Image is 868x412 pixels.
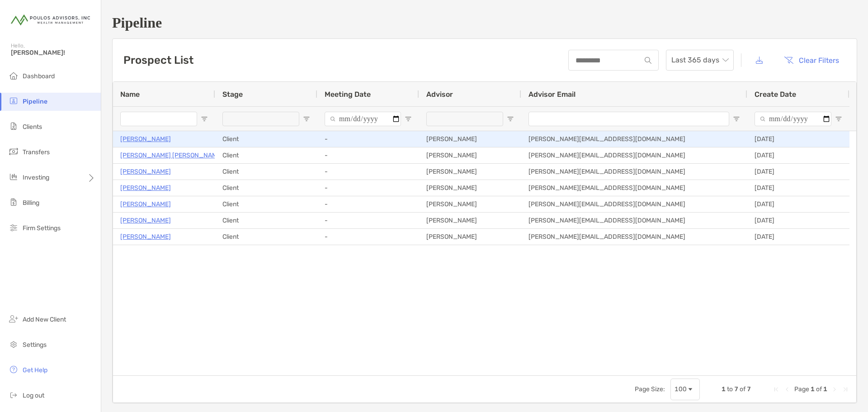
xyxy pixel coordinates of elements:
div: - [317,213,419,228]
span: Advisor [426,90,453,99]
img: transfers icon [8,146,19,157]
div: [PERSON_NAME][EMAIL_ADDRESS][DOMAIN_NAME] [521,147,747,163]
img: investing icon [8,171,19,182]
div: Client [215,229,317,245]
img: add_new_client icon [8,313,19,324]
span: [PERSON_NAME]! [11,49,95,57]
div: - [317,196,419,212]
div: Client [215,147,317,163]
div: - [317,229,419,245]
span: Pipeline [23,98,47,105]
p: [PERSON_NAME] [120,199,171,210]
span: Get Help [23,366,47,374]
div: [DATE] [747,196,849,212]
div: [PERSON_NAME] [419,147,521,163]
div: Page Size [670,379,700,400]
input: Create Date Filter Input [755,112,831,126]
input: Name Filter Input [120,112,197,126]
button: Open Filter Menu [733,115,740,123]
div: Client [215,180,317,196]
button: Open Filter Menu [201,115,208,123]
div: [PERSON_NAME] [419,164,521,180]
button: Open Filter Menu [405,115,412,123]
input: Meeting Date Filter Input [325,112,401,126]
button: Clear Filters [777,50,846,70]
span: Stage [222,90,243,99]
div: Client [215,196,317,212]
img: input icon [645,57,651,64]
div: - [317,147,419,163]
span: Create Date [755,90,796,99]
span: 1 [722,385,726,393]
div: [DATE] [747,229,849,245]
a: [PERSON_NAME] [120,215,171,226]
span: Page [794,385,809,393]
div: - [317,164,419,180]
a: [PERSON_NAME] [PERSON_NAME] [120,150,223,161]
button: Open Filter Menu [507,115,514,123]
span: Log out [23,392,44,399]
a: [PERSON_NAME] [120,182,171,194]
div: Last Page [842,386,849,393]
div: [PERSON_NAME] [419,180,521,196]
img: firm-settings icon [8,222,19,233]
h1: Pipeline [112,14,857,31]
button: Open Filter Menu [835,115,842,123]
div: [PERSON_NAME][EMAIL_ADDRESS][DOMAIN_NAME] [521,229,747,245]
div: [PERSON_NAME][EMAIL_ADDRESS][DOMAIN_NAME] [521,131,747,147]
div: Previous Page [783,386,791,393]
a: [PERSON_NAME] [120,133,171,145]
div: Page Size: [635,385,665,393]
a: [PERSON_NAME] [120,166,171,177]
span: Investing [23,174,49,181]
span: Firm Settings [23,224,61,232]
img: clients icon [8,121,19,132]
span: 7 [747,385,751,393]
span: 1 [811,385,815,393]
div: [DATE] [747,180,849,196]
a: [PERSON_NAME] [120,231,171,242]
img: billing icon [8,197,19,208]
div: [DATE] [747,147,849,163]
div: [PERSON_NAME] [419,196,521,212]
span: Dashboard [23,72,55,80]
div: Next Page [831,386,838,393]
span: of [740,385,745,393]
h3: Prospect List [123,54,193,66]
span: Add New Client [23,316,66,323]
img: pipeline icon [8,95,19,106]
input: Advisor Email Filter Input [528,112,729,126]
div: Client [215,131,317,147]
div: - [317,180,419,196]
span: Settings [23,341,47,349]
span: Last 365 days [671,50,728,70]
span: to [727,385,733,393]
div: [PERSON_NAME] [419,213,521,228]
span: Advisor Email [528,90,576,99]
span: of [816,385,822,393]
img: settings icon [8,339,19,350]
div: [DATE] [747,131,849,147]
img: dashboard icon [8,70,19,81]
div: [PERSON_NAME][EMAIL_ADDRESS][DOMAIN_NAME] [521,213,747,228]
span: Name [120,90,140,99]
span: Billing [23,199,39,207]
span: Transfers [23,148,50,156]
div: [PERSON_NAME] [419,131,521,147]
div: - [317,131,419,147]
div: First Page [773,386,780,393]
img: Zoe Logo [11,4,90,36]
div: 100 [675,385,687,393]
span: 1 [823,385,827,393]
div: [PERSON_NAME][EMAIL_ADDRESS][DOMAIN_NAME] [521,196,747,212]
div: Client [215,164,317,180]
div: [DATE] [747,213,849,228]
button: Open Filter Menu [303,115,310,123]
span: Clients [23,123,42,131]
